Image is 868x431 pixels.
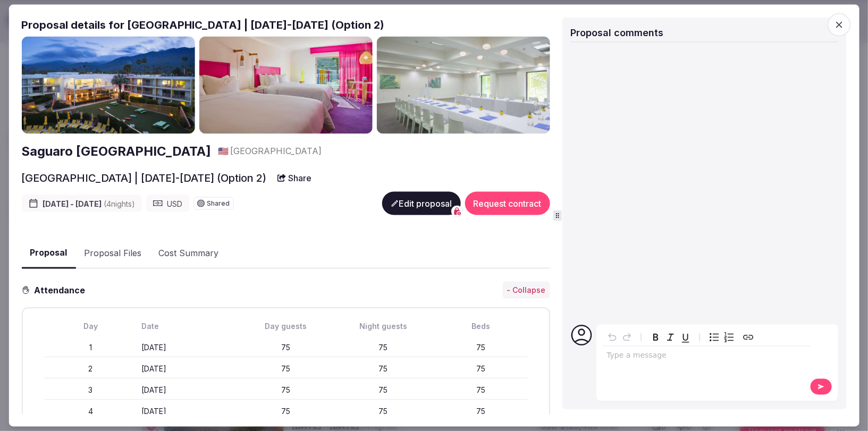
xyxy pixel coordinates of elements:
[663,330,678,345] button: Italic
[141,342,235,352] div: [DATE]
[141,384,235,395] div: [DATE]
[382,192,460,215] button: Edit proposal
[271,168,318,188] button: Share
[706,330,721,345] button: Bulleted list
[740,330,755,345] button: Create link
[239,321,333,332] div: Day guests
[239,342,333,352] div: 75
[434,342,528,352] div: 75
[336,405,430,416] div: 75
[706,330,736,345] div: toggle group
[150,238,227,269] button: Cost Summary
[721,330,736,345] button: Numbered list
[44,342,137,352] div: 1
[239,405,333,416] div: 75
[336,363,430,374] div: 75
[434,405,528,416] div: 75
[141,321,235,332] div: Date
[239,384,333,395] div: 75
[44,363,137,374] div: 2
[648,330,663,345] button: Bold
[75,238,150,269] button: Proposal Files
[217,146,228,156] span: 🇺🇸
[44,384,137,395] div: 3
[30,284,94,297] h3: Attendance
[434,384,528,395] div: 75
[207,200,230,207] span: Shared
[434,363,528,374] div: 75
[21,171,266,185] h2: [GEOGRAPHIC_DATA] | [DATE]-[DATE] (Option 2)
[21,17,550,32] h2: Proposal details for [GEOGRAPHIC_DATA] | [DATE]-[DATE] (Option 2)
[336,342,430,352] div: 75
[230,145,322,157] span: [GEOGRAPHIC_DATA]
[465,192,550,215] button: Request contract
[602,347,810,368] div: editable markdown
[239,363,333,374] div: 75
[21,238,75,269] button: Proposal
[678,330,693,345] button: Underline
[44,321,137,332] div: Day
[434,321,528,332] div: Beds
[21,142,211,160] a: Saguaro [GEOGRAPHIC_DATA]
[217,145,228,157] button: 🇺🇸
[336,384,430,395] div: 75
[502,282,550,299] button: - Collapse
[141,363,235,374] div: [DATE]
[199,36,372,133] img: Gallery photo 2
[376,36,550,133] img: Gallery photo 3
[570,27,663,38] span: Proposal comments
[104,199,135,208] span: ( 4 night s )
[336,321,430,332] div: Night guests
[146,195,189,212] div: USD
[141,405,235,416] div: [DATE]
[44,405,137,416] div: 4
[21,36,195,133] img: Gallery photo 1
[43,198,135,209] span: [DATE] - [DATE]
